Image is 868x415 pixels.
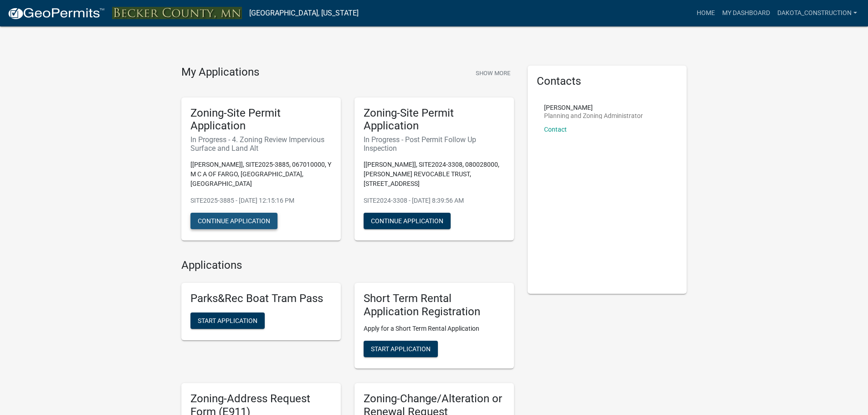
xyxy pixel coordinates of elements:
p: [PERSON_NAME] [544,104,643,111]
h6: In Progress - 4. Zoning Review Impervious Surface and Land Alt [190,135,332,153]
a: Dakota_Construction [774,5,861,22]
a: [GEOGRAPHIC_DATA], [US_STATE] [249,5,359,21]
p: [[PERSON_NAME]], SITE2024-3308, 080028000, [PERSON_NAME] REVOCABLE TRUST, [STREET_ADDRESS] [364,160,505,189]
button: Show More [472,66,514,81]
h5: Contacts [537,75,678,88]
p: Planning and Zoning Administrator [544,113,643,119]
h5: Zoning-Site Permit Application [364,107,505,133]
p: SITE2025-3885 - [DATE] 12:15:16 PM [190,196,332,205]
p: [[PERSON_NAME]], SITE2025-3885, 067010000, Y M C A OF FARGO, [GEOGRAPHIC_DATA], [GEOGRAPHIC_DATA] [190,160,332,189]
p: SITE2024-3308 - [DATE] 8:39:56 AM [364,196,505,205]
h4: My Applications [181,66,259,79]
h5: Parks&Rec Boat Tram Pass [190,292,332,305]
h4: Applications [181,259,514,272]
img: Becker County, Minnesota [112,7,242,19]
a: Contact [544,126,567,133]
button: Start Application [364,341,438,357]
button: Continue Application [190,213,277,229]
span: Start Application [371,345,431,352]
h5: Zoning-Site Permit Application [190,107,332,133]
a: My Dashboard [719,5,774,22]
p: Apply for a Short Term Rental Application [364,324,505,333]
h6: In Progress - Post Permit Follow Up Inspection [364,135,505,153]
a: Home [693,5,719,22]
h5: Short Term Rental Application Registration [364,292,505,318]
button: Continue Application [364,213,451,229]
span: Start Application [198,317,257,324]
button: Start Application [190,313,265,329]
